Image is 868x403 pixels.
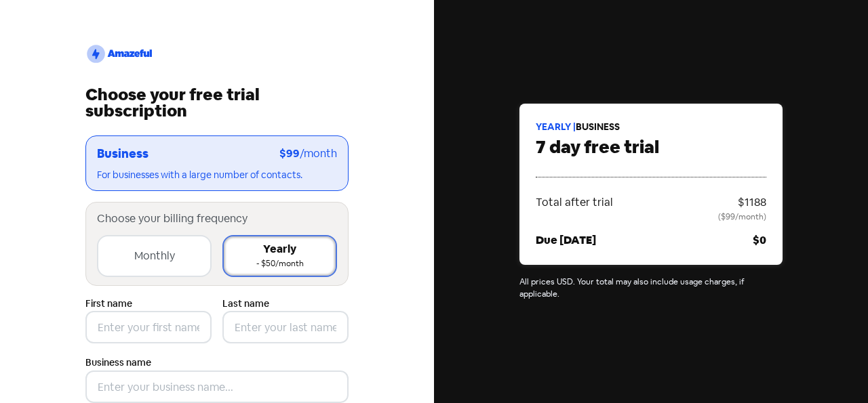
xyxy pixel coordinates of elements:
div: Total after trial [536,194,738,211]
div: $1188 [738,194,766,211]
input: Enter your last name... [222,311,349,343]
label: First name [85,297,212,311]
div: Business [97,144,279,163]
input: Enter your first name... [85,311,212,343]
div: Choose your billing frequency [97,211,337,227]
div: Choose your free trial subscription [85,87,349,119]
div: For businesses with a large number of contacts. [97,168,337,182]
label: Last name [222,297,349,311]
div: Yearly [263,241,296,257]
div: Due [DATE] [536,232,753,249]
div: 7 day free trial [536,134,766,161]
div: Monthly [134,248,175,264]
span: yearly | [536,121,576,133]
span: Business [576,121,620,133]
div: $0 [753,232,766,249]
span: /month [300,146,337,161]
div: All prices USD. Your total may also include usage charges, if applicable. [519,276,783,300]
input: Enter your business name... [85,370,349,403]
label: Business name [85,356,151,370]
div: - $50/month [256,257,304,271]
span: $99 [279,146,300,161]
div: ($99/month) [536,211,766,224]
